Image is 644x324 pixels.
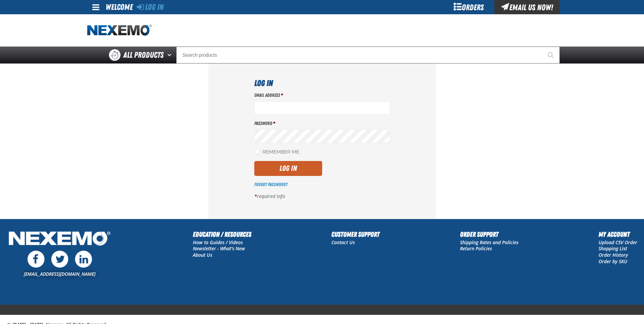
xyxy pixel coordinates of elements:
[599,245,627,252] a: Shopping List
[460,245,492,252] a: Return Policies
[193,245,245,252] a: Newsletter - What's New
[193,252,212,258] a: About Us
[331,229,380,239] h2: Customer Support
[137,2,164,12] a: Log In
[87,24,152,36] img: Nexemo logo
[254,92,390,98] label: Email Address
[599,252,628,258] a: Order History
[254,77,390,89] h1: Log In
[7,229,112,249] img: Nexemo Logo
[254,193,390,200] p: required info
[176,47,560,64] input: Search
[123,49,164,61] span: All Products
[599,258,627,265] a: Order by SKU
[331,239,355,246] a: Contact Us
[543,47,560,64] button: Start Searching
[254,149,260,155] input: Remember Me
[460,229,518,239] h2: Order Support
[193,229,251,239] h2: Education / Resources
[193,239,243,246] a: How to Guides / Videos
[599,229,637,239] h2: My Account
[87,24,152,36] a: Home
[599,239,637,246] a: Upload CSV Order
[254,120,390,127] label: Password
[254,182,288,187] a: Forgot Password?
[254,161,322,176] button: Log In
[24,271,95,277] a: [EMAIL_ADDRESS][DOMAIN_NAME]
[254,149,299,156] label: Remember Me
[460,239,518,246] a: Shipping Rates and Policies
[165,47,176,64] button: Open All Products pages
